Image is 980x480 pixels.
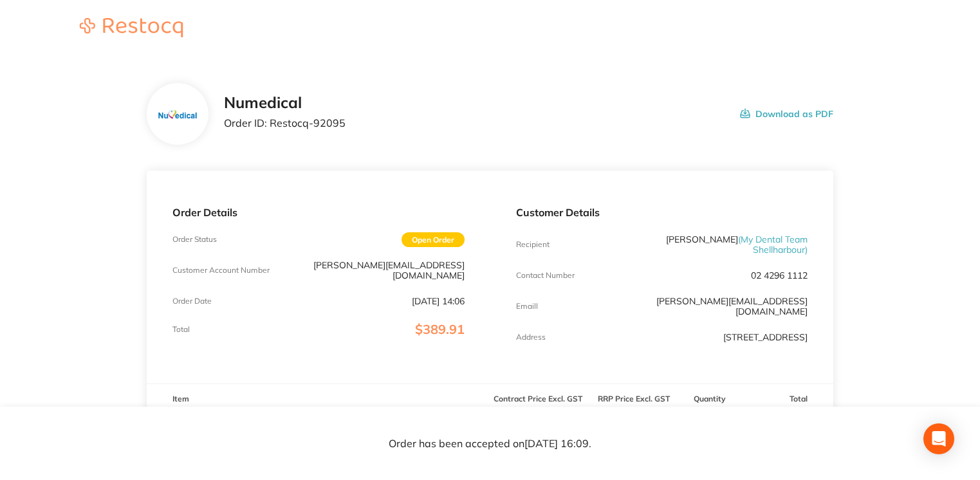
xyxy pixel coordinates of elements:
p: Order Details [172,207,464,218]
p: Customer Account Number [172,266,270,275]
p: Address [516,333,546,342]
a: Restocq logo [67,18,196,39]
p: Emaill [516,302,538,311]
span: $389.91 [415,321,465,337]
p: Contact Number [516,271,575,280]
p: Order ID: Restocq- 92095 [224,117,346,129]
span: Open Order [402,232,465,247]
th: RRP Price Excl. GST [586,384,682,414]
p: Recipient [516,240,550,249]
p: [DATE] 14:06 [412,296,465,306]
p: [PERSON_NAME] [613,234,808,255]
a: [PERSON_NAME][EMAIL_ADDRESS][DOMAIN_NAME] [656,295,808,317]
p: [PERSON_NAME][EMAIL_ADDRESS][DOMAIN_NAME] [270,260,464,281]
th: Total [737,384,833,414]
button: Download as PDF [740,94,833,134]
p: [STREET_ADDRESS] [723,332,808,342]
span: ( My Dental Team Shellharbour ) [738,234,808,255]
div: Open Intercom Messenger [923,423,954,454]
p: Total [172,325,190,334]
img: Restocq logo [67,18,196,37]
th: Contract Price Excl. GST [490,384,586,414]
h2: Numedical [224,94,346,112]
p: 02 4296 1112 [751,270,808,281]
p: Order Status [172,235,217,244]
p: Customer Details [516,207,808,218]
img: bTgzdmk4dA [157,107,199,122]
p: Order Date [172,297,212,306]
p: Order has been accepted on [DATE] 16:09 . [389,438,591,449]
th: Item [147,384,490,414]
th: Quantity [682,384,737,414]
